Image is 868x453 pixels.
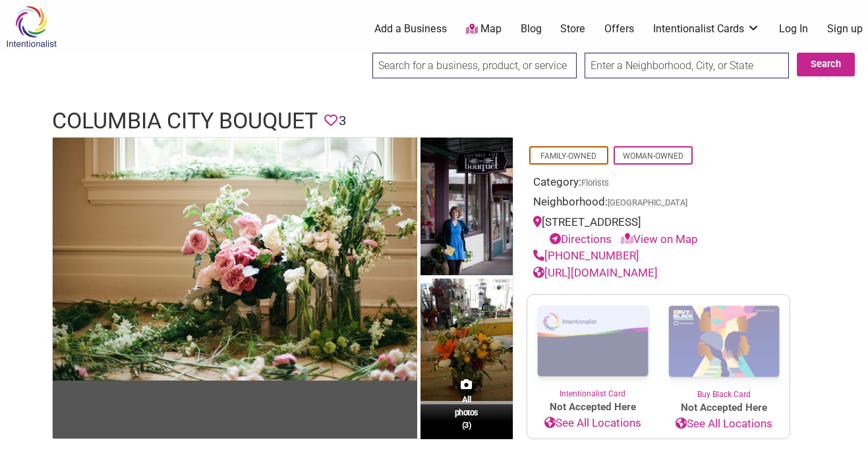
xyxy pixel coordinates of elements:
[527,295,658,400] a: Intentionalist Card
[779,22,808,36] a: Log In
[540,151,596,161] a: Family-Owned
[658,295,790,388] img: Buy Black Card
[533,214,784,248] div: [STREET_ADDRESS]
[521,22,542,36] a: Blog
[827,22,863,36] a: Sign up
[372,53,577,78] input: Search for a business, product, or service
[527,295,658,388] img: Intentionalist Card
[560,22,585,36] a: Store
[608,199,687,207] span: [GEOGRAPHIC_DATA]
[374,22,447,36] a: Add a Business
[339,111,346,131] span: 3
[604,22,634,36] a: Offers
[621,232,698,246] a: View on Map
[533,266,658,279] a: [URL][DOMAIN_NAME]
[533,194,784,214] div: Neighborhood:
[585,53,789,78] input: Enter a Neighborhood, City, or State
[581,178,609,188] a: Florists
[623,151,683,161] a: Woman-Owned
[658,295,790,400] a: Buy Black Card
[52,105,318,137] h1: Columbia City Bouquet
[466,22,502,37] a: Map
[527,400,658,415] span: Not Accepted Here
[658,415,790,433] a: See All Locations
[533,249,639,262] a: [PHONE_NUMBER]
[653,22,760,36] a: Intentionalist Cards
[455,393,478,431] span: All photos (3)
[797,53,855,76] button: Search
[550,232,612,246] a: Directions
[658,400,790,415] span: Not Accepted Here
[533,174,784,194] div: Category:
[527,415,658,432] a: See All Locations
